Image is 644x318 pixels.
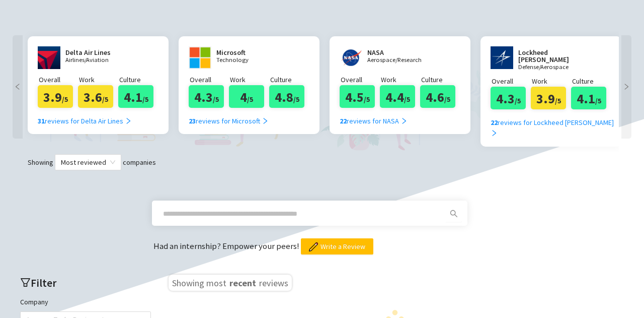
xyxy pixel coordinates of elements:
[169,275,292,291] h3: Showing most reviews
[364,95,370,104] span: /5
[38,116,45,125] b: 31
[65,57,126,63] p: Airlines/Aviation
[229,85,264,108] div: 4
[216,49,277,56] h2: Microsoft
[491,109,619,139] a: 22reviews for Lockheed [PERSON_NAME] right
[61,155,115,170] span: Most reviewed
[189,108,269,126] a: 23reviews for Microsoft right
[78,85,113,108] div: 3.6
[125,117,132,124] span: right
[189,115,269,126] div: reviews for Microsoft
[320,241,365,252] span: Write a Review
[65,49,126,56] h2: Delta Air Lines
[10,154,634,170] div: Showing companies
[20,296,48,307] label: Company
[532,76,571,87] p: Work
[518,49,594,63] h2: Lockheed [PERSON_NAME]
[491,130,498,137] span: right
[340,85,375,108] div: 4.5
[153,240,301,251] span: Had an internship? Empower your peers!
[380,85,415,108] div: 4.4
[367,57,428,63] p: Aerospace/Research
[13,83,23,90] span: left
[62,95,68,104] span: /5
[531,87,566,109] div: 3.9
[189,85,224,108] div: 4.3
[515,96,521,105] span: /5
[340,108,408,126] a: 22reviews for NASA right
[446,206,462,222] button: search
[269,85,304,108] div: 4.8
[142,95,148,104] span: /5
[400,117,408,124] span: right
[270,74,309,85] p: Culture
[572,76,611,87] p: Culture
[190,74,229,85] p: Overall
[301,238,373,255] button: Write a Review
[341,74,380,85] p: Overall
[262,117,269,124] span: right
[189,46,211,69] img: www.microsoft.com
[39,74,78,85] p: Overall
[216,57,277,63] p: Technology
[118,85,153,108] div: 4.1
[38,108,132,126] a: 31reviews for Delta Air Lines right
[228,276,257,288] span: recent
[340,46,362,69] img: nasa.gov
[293,95,299,104] span: /5
[421,74,460,85] p: Culture
[38,85,73,108] div: 3.9
[491,118,498,127] b: 22
[102,95,108,104] span: /5
[340,115,408,126] div: reviews for NASA
[555,96,561,105] span: /5
[309,242,318,251] img: pencil.png
[247,95,253,104] span: /5
[491,117,619,139] div: reviews for Lockheed [PERSON_NAME]
[404,95,410,104] span: /5
[492,76,531,87] p: Overall
[20,275,151,291] h2: Filter
[518,64,594,71] p: Defense/Aerospace
[446,210,461,218] span: search
[213,95,219,104] span: /5
[621,83,631,90] span: right
[189,116,196,125] b: 23
[420,85,455,108] div: 4.6
[38,115,132,126] div: reviews for Delta Air Lines
[119,74,158,85] p: Culture
[340,116,347,125] b: 22
[571,87,606,109] div: 4.1
[491,87,526,109] div: 4.3
[20,277,31,288] span: filter
[444,95,450,104] span: /5
[79,74,118,85] p: Work
[381,74,420,85] p: Work
[491,46,513,69] img: www.lockheedmartin.com
[367,49,428,56] h2: NASA
[230,74,269,85] p: Work
[595,96,601,105] span: /5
